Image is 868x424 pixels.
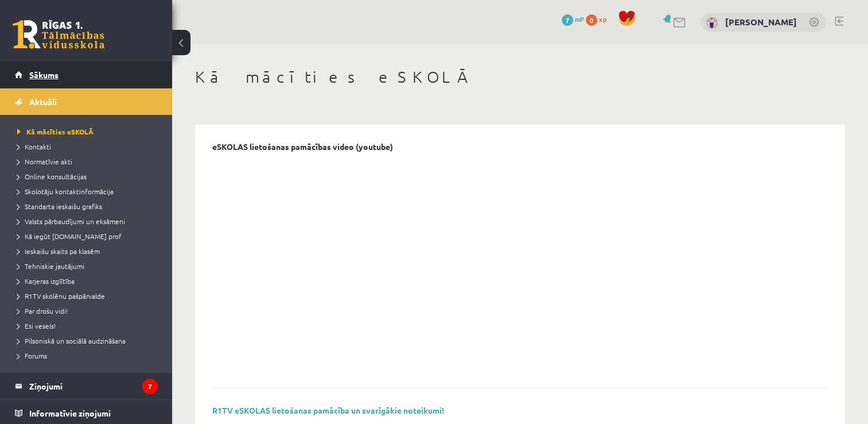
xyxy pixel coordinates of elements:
[15,61,158,88] a: Sākums
[17,216,161,226] a: Valsts pārbaudījumi un eksāmeni
[17,276,75,286] span: Karjeras izglītība
[17,217,125,226] span: Valsts pārbaudījumi un eksāmeni
[17,186,161,196] a: Skolotāju kontaktinformācija
[142,379,158,394] i: 7
[17,127,94,136] span: Kā mācīties eSKOLĀ
[17,306,161,316] a: Par drošu vidi!
[13,20,104,49] a: Rīgas 1. Tālmācības vidusskola
[17,156,161,167] a: Normatīvie akti
[725,16,797,28] a: [PERSON_NAME]
[562,14,584,24] a: 7 mP
[29,373,158,399] legend: Ziņojumi
[29,70,59,80] span: Sākums
[586,14,597,26] span: 0
[17,141,161,152] a: Kontakti
[17,350,161,361] a: Forums
[17,157,72,166] span: Normatīvie akti
[17,246,161,256] a: Ieskaišu skaits pa klasēm
[17,351,47,360] span: Forums
[706,17,718,29] img: Aļona Girse
[17,231,161,241] a: Kā iegūt [DOMAIN_NAME] prof
[586,14,612,24] a: 0 xp
[17,336,161,346] a: Pilsoniskā un sociālā audzināšana
[17,201,161,211] a: Standarta ieskaišu grafiks
[15,88,158,115] a: Aktuāli
[212,142,393,152] p: eSKOLAS lietošanas pamācības video (youtube)
[575,14,584,24] span: mP
[17,246,100,256] span: Ieskaišu skaits pa klasēm
[17,291,161,301] a: R1TV skolēnu pašpārvalde
[17,321,161,331] a: Esi vesels!
[17,261,84,271] span: Tehniskie jautājumi
[212,405,444,415] a: R1TV eSKOLAS lietošanas pamācība un svarīgākie noteikumi!
[17,261,161,271] a: Tehniskie jautājumi
[17,321,56,330] span: Esi vesels!
[17,171,161,182] a: Online konsultācijas
[29,97,57,107] span: Aktuāli
[599,14,606,24] span: xp
[17,172,87,181] span: Online konsultācijas
[17,126,161,137] a: Kā mācīties eSKOLĀ
[17,336,126,345] span: Pilsoniskā un sociālā audzināšana
[17,276,161,286] a: Karjeras izglītība
[17,142,51,151] span: Kontakti
[15,373,158,399] a: Ziņojumi7
[17,232,122,241] span: Kā iegūt [DOMAIN_NAME] prof
[562,14,573,26] span: 7
[17,291,105,300] span: R1TV skolēnu pašpārvalde
[17,306,68,315] span: Par drošu vidi!
[17,187,114,196] span: Skolotāju kontaktinformācija
[195,67,845,87] h1: Kā mācīties eSKOLĀ
[17,202,102,211] span: Standarta ieskaišu grafiks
